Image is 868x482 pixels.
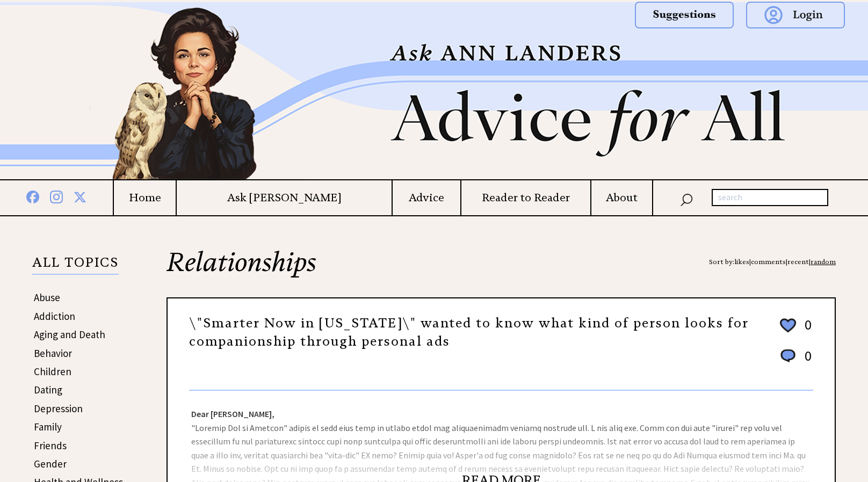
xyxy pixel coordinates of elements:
img: facebook%20blue.png [26,188,39,203]
a: Behavior [34,347,72,360]
input: search [712,189,828,206]
img: instagram%20blue.png [50,188,63,203]
img: login.png [746,2,845,28]
a: Ask [PERSON_NAME] [177,191,392,205]
a: Friends [34,439,67,452]
a: About [591,191,652,205]
p: ALL TOPICS [32,257,119,275]
a: Gender [34,457,67,470]
img: right_new2.png [821,2,826,179]
img: header2b_v1.png [47,2,821,179]
a: Advice [393,191,460,205]
a: likes [734,258,749,266]
h2: Relationships [167,249,836,297]
a: comments [751,258,786,266]
a: Family [34,420,62,433]
td: 0 [799,316,812,346]
a: Abuse [34,291,60,304]
a: recent [787,258,809,266]
a: Depression [34,402,83,415]
a: Addiction [34,310,75,323]
a: Reader to Reader [461,191,590,205]
div: Sort by: | | | [709,249,836,275]
a: Children [34,365,71,378]
a: Dating [34,383,62,396]
strong: Dear [PERSON_NAME], [191,408,274,419]
a: random [811,258,836,266]
td: 0 [799,347,812,375]
a: Home [114,191,176,205]
a: Aging and Death [34,328,105,341]
img: suggestions.png [635,2,734,28]
img: heart_outline%202.png [778,316,798,335]
a: \"Smarter Now in [US_STATE]\" wanted to know what kind of person looks for companionship through ... [189,315,749,349]
img: x%20blue.png [74,189,86,203]
img: message_round%201.png [778,347,798,364]
img: search_nav.png [680,191,693,207]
